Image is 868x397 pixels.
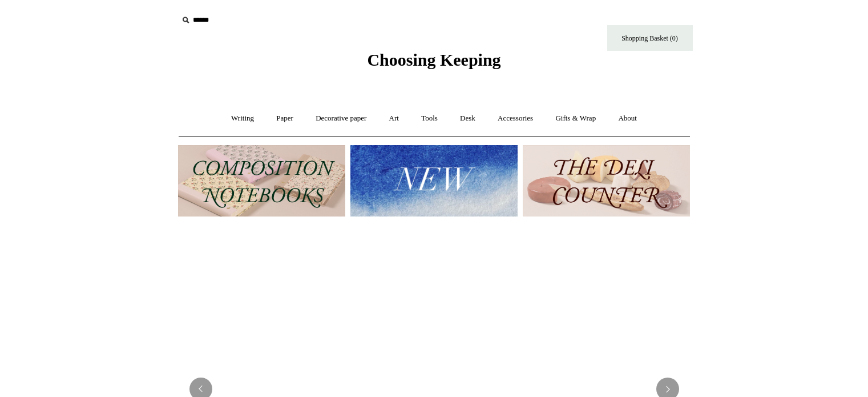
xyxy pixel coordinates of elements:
[608,103,647,134] a: About
[367,59,500,67] a: Choosing Keeping
[305,103,377,134] a: Decorative paper
[221,103,264,134] a: Writing
[523,145,690,216] img: The Deli Counter
[487,103,543,134] a: Accessories
[411,103,448,134] a: Tools
[379,103,409,134] a: Art
[607,25,693,51] a: Shopping Basket (0)
[178,145,345,216] img: 202302 Composition ledgers.jpg__PID:69722ee6-fa44-49dd-a067-31375e5d54ec
[545,103,606,134] a: Gifts & Wrap
[350,145,518,216] img: New.jpg__PID:f73bdf93-380a-4a35-bcfe-7823039498e1
[450,103,486,134] a: Desk
[367,50,500,69] span: Choosing Keeping
[266,103,304,134] a: Paper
